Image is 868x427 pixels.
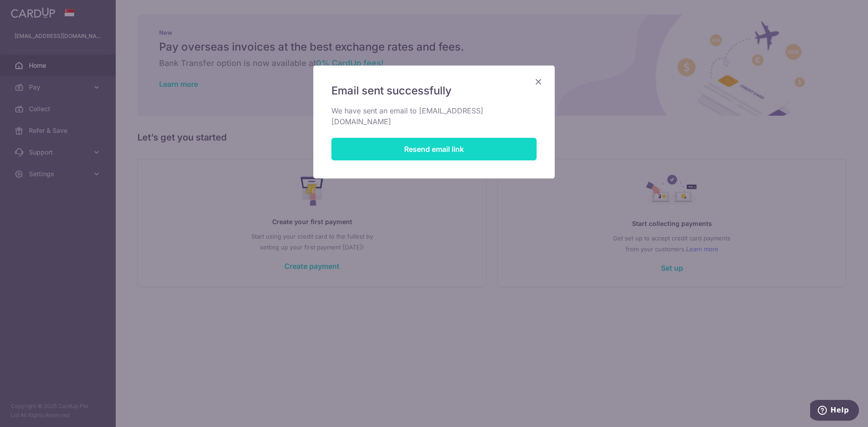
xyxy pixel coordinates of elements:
iframe: Opens a widget where you can find more information [810,400,859,422]
button: Resend email link [331,138,537,160]
button: Close [533,76,544,87]
p: We have sent an email to [EMAIL_ADDRESS][DOMAIN_NAME] [331,105,537,127]
span: Email sent successfully [331,84,452,98]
